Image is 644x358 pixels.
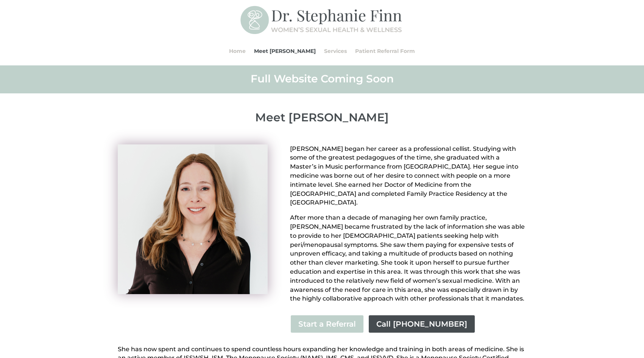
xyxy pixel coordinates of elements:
[118,111,527,124] p: Meet [PERSON_NAME]
[229,37,246,65] a: Home
[254,37,316,65] a: Meet [PERSON_NAME]
[290,213,526,303] p: After more than a decade of managing her own family practice, [PERSON_NAME] became frustrated by ...
[355,37,415,65] a: Patient Referral Form
[290,144,526,214] p: [PERSON_NAME] began her career as a professional cellist. Studying with some of the greatest peda...
[118,72,527,89] h2: Full Website Coming Soon
[118,144,268,294] img: Stephanie Finn Headshot 02
[324,37,347,65] a: Services
[290,315,364,333] a: Start a Referral
[368,315,476,333] a: Call [PHONE_NUMBER]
